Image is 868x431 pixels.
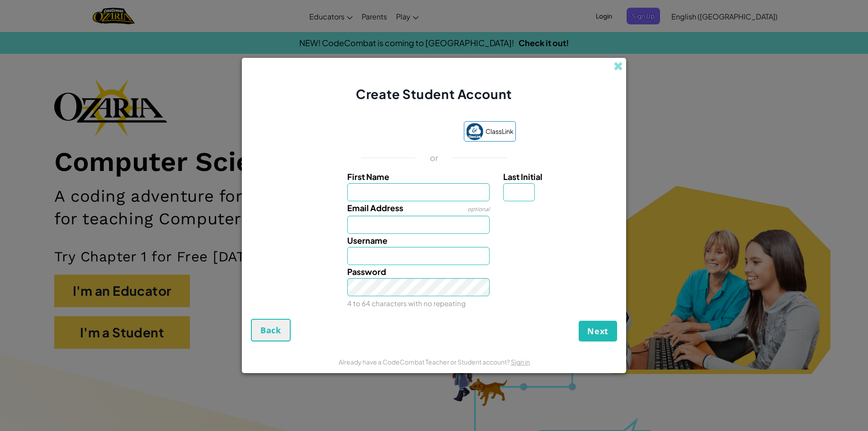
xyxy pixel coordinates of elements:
span: Next [587,326,609,336]
a: Sign in [511,358,530,366]
p: or [430,152,439,163]
span: optional [467,206,490,213]
span: Password [347,266,386,277]
span: Last Initial [503,171,542,182]
span: Back [260,325,281,336]
span: ClassLink [486,125,514,138]
span: Create Student Account [356,86,512,102]
span: First Name [347,171,389,182]
span: Username [347,235,387,246]
button: Next [579,321,617,341]
img: classlink-logo-small.png [466,123,483,140]
small: 4 to 64 characters with no repeating [347,299,466,308]
button: Back [251,319,291,341]
span: Email Address [347,203,403,213]
span: Already have a CodeCombat Teacher or Student account? [339,358,511,366]
iframe: Sign in with Google Button [348,123,459,142]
